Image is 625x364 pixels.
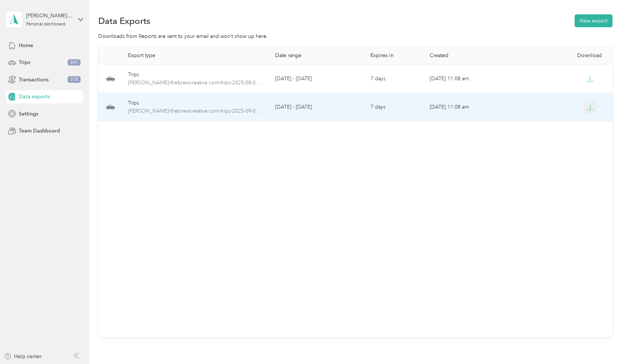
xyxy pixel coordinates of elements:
[19,110,38,118] span: Settings
[424,65,519,93] td: [DATE] 11:08 am
[584,323,625,364] iframe: Everlance-gr Chat Button Frame
[4,353,42,360] button: Help center
[26,22,65,26] div: Personal dashboard
[68,76,81,83] span: 318
[269,65,364,93] td: [DATE] - [DATE]
[424,93,519,121] td: [DATE] 11:08 am
[19,42,33,49] span: Home
[122,46,270,65] th: Export type
[19,93,50,100] span: Data exports
[128,107,264,115] span: sonia-thebrewcreative.com-trips-2025-09-01-2025-09-03.pdf
[525,52,608,59] div: Download
[575,14,612,27] button: New export
[19,59,30,66] span: Trips
[26,12,72,20] div: [PERSON_NAME][EMAIL_ADDRESS][DOMAIN_NAME]
[269,46,364,65] th: Date range
[365,46,424,65] th: Expires in
[128,99,264,107] div: Trips
[98,17,150,25] h1: Data Exports
[68,59,81,66] span: 641
[128,79,264,87] span: sonia-thebrewcreative.com-trips-2025-08-01-2025-08-31.pdf
[19,127,60,135] span: Team Dashboard
[269,93,364,121] td: [DATE] - [DATE]
[128,71,264,79] div: Trips
[19,76,49,84] span: Transactions
[365,65,424,93] td: 7 days
[424,46,519,65] th: Created
[365,93,424,121] td: 7 days
[98,32,612,40] div: Downloads from Reports are sent to your email and won’t show up here.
